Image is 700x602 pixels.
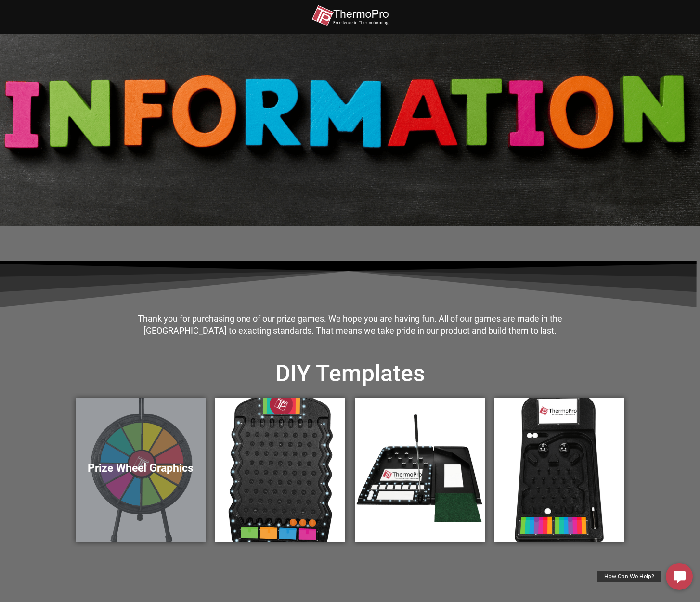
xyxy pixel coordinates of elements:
a: Prize Wheel Graphics [76,398,206,542]
img: thermopro-logo-non-iso [311,5,389,26]
div: How Can We Help? [597,571,661,582]
a: How Can We Help? [666,563,693,590]
h5: Prize Wheel Graphics [85,462,196,475]
h2: DIY Templates [76,359,624,389]
div: Thank you for purchasing one of our prize games. We hope you are having fun. All of our games are... [130,313,570,337]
